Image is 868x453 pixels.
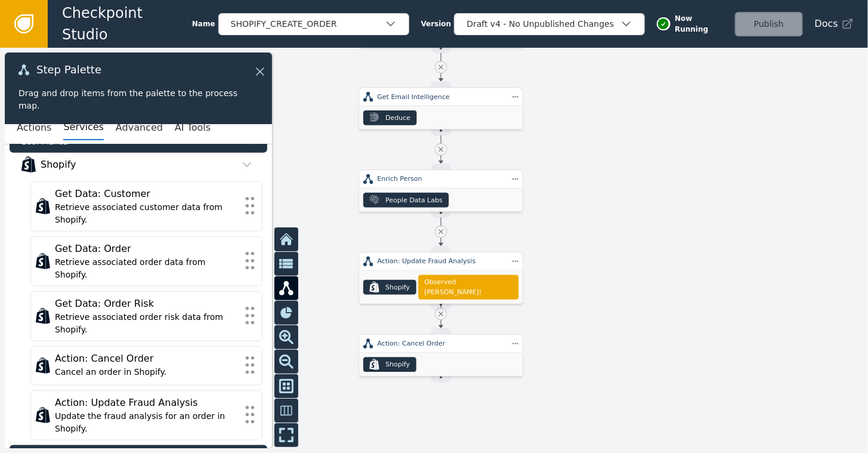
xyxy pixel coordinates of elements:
div: Cancel an order in Shopify. [55,366,238,378]
span: Observed [PERSON_NAME]! [424,278,512,297]
span: Docs [815,17,838,31]
button: SHOPIFY_CREATE_ORDER [218,13,409,35]
div: Retrieve associated order data from Shopify. [55,256,238,281]
div: Action: Cancel Order [55,352,238,366]
div: Deduce [385,113,410,123]
div: Action: Update Fraud Analysis [55,396,238,410]
div: Drag and drop items from the palette to the process map. [18,87,258,112]
span: Step Palette [36,64,101,75]
div: Enrich Person [377,174,505,184]
span: Checkpoint Studio [62,2,192,45]
div: Shopify [41,158,76,172]
button: Advanced [116,115,163,140]
div: Shopify [385,282,410,292]
div: Update the fraud analysis for an order in Shopify. [55,410,238,435]
button: Actions [17,115,51,140]
a: Docs [815,17,854,31]
div: Draft v4 - No Unpublished Changes [467,18,620,30]
div: Retrieve associated order risk data from Shopify. [55,311,238,336]
button: AI Tools [175,115,211,140]
span: Version [421,19,452,29]
button: Draft v4 - No Unpublished Changes [454,13,645,35]
div: Get Data: Order Risk [55,297,238,311]
div: Action: Cancel Order [377,338,505,349]
div: People Data Labs [385,195,443,205]
div: Shopify [385,360,410,370]
div: Get Email Intelligence [377,92,505,102]
span: Now Running [675,13,726,35]
div: Retrieve associated customer data from Shopify. [55,201,238,226]
div: Get Data: Customer [55,187,238,201]
div: SHOPIFY_CREATE_ORDER [231,18,385,30]
button: Services [63,115,103,140]
span: Name [192,19,215,29]
div: Action: Update Fraud Analysis [377,257,505,267]
div: Get Data: Order [55,242,238,256]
